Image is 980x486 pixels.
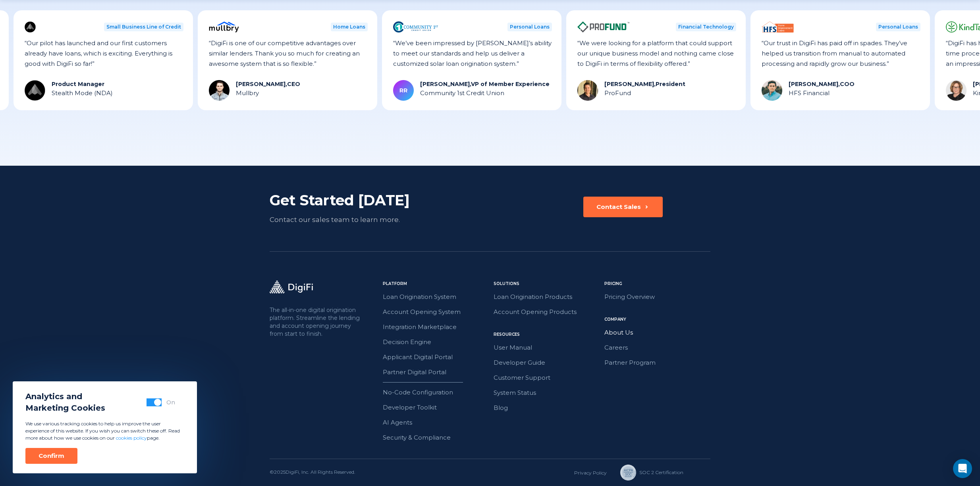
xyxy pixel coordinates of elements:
div: Solutions [494,281,600,287]
div: Confirm [39,452,64,460]
div: [PERSON_NAME], CEO [234,80,298,88]
img: Rebecca Riker, VP of Member Experience Avatar [391,80,412,101]
img: Product Manager Avatar [23,80,43,101]
a: User Manual [494,342,600,353]
div: [PERSON_NAME], VP of Member Experience [418,80,548,88]
a: SOC 2 Сertification [620,465,673,480]
a: Decision Engine [383,337,489,347]
div: Company [604,316,710,323]
div: Mullbry [234,88,298,98]
div: HFS Financial [787,88,853,98]
div: Pricing [604,281,710,287]
div: Personal Loans [874,23,918,31]
a: No-Code Configuration [383,387,489,398]
a: Blog [494,403,600,413]
div: Contact Sales [596,203,641,211]
div: “Our pilot has launched and our first customers already have loans, which is exciting. Everything... [23,38,181,69]
span: Analytics and [25,391,105,402]
div: Stealth Mode (NDA) [50,88,111,98]
div: Financial Technology [674,23,734,31]
img: Hale Shaw, CEO Avatar [207,80,228,101]
div: Open Intercom Messenger [953,459,972,478]
div: [PERSON_NAME], President [602,80,683,88]
a: About Us [604,327,710,338]
a: Partner Digital Portal [383,367,489,377]
a: Loan Origination System [383,292,489,302]
img: Cathy Iannuzzelli, President Avatar [944,80,965,101]
a: Integration Marketplace [383,322,489,332]
a: Privacy Policy [574,470,607,476]
a: Developer Guide [494,358,600,368]
p: The all-in-one digital origination platform. Streamline the lending and account opening journey f... [270,306,362,338]
button: Contact Sales [583,197,663,217]
a: AI Agents [383,417,489,428]
div: “DigiFi is one of our competitive advantages over similar lenders. Thank you so much for creating... [207,38,366,69]
a: Account Opening Products [494,307,600,317]
span: Marketing Cookies [25,402,105,414]
a: Customer Support [494,373,600,383]
div: Platform [383,281,489,287]
a: Security & Compliance [383,432,489,443]
img: Tim Trankina, President Avatar [575,80,596,101]
a: Applicant Digital Portal [383,352,489,362]
div: Get Started [DATE] [270,191,446,209]
a: Developer Toolkit [383,402,489,413]
div: Product Manager [50,80,111,88]
div: “Our trust in DigiFi has paid off in spades. They’ve helped us transition from manual to automate... [760,38,918,69]
div: Contact our sales team to learn more. [270,214,446,225]
div: [PERSON_NAME], COO [787,80,853,88]
div: Resources [494,331,600,338]
div: © 2025 DigiFi, Inc. All Rights Reserved. [270,469,355,476]
a: Pricing Overview [604,292,710,302]
div: Home Loans [329,23,366,31]
div: Personal Loans [505,23,550,31]
a: Partner Program [604,358,710,368]
div: Community 1st Credit Union [418,88,548,98]
a: Loan Origination Products [494,292,600,302]
a: System Status [494,388,600,398]
button: Confirm [25,448,77,464]
img: Andrew Collins, COO Avatar [760,80,780,101]
a: Careers [604,342,710,353]
a: Contact Sales [583,197,663,225]
a: Account Opening System [383,307,489,317]
div: ProFund [602,88,683,98]
div: Small Business Line of Credit [102,23,181,31]
a: cookies policy [116,435,147,441]
div: “We’ve been impressed by [PERSON_NAME]’s ability to meet our standards and help us deliver a cust... [391,38,550,69]
div: SOC 2 Сertification [639,469,683,476]
div: On [166,398,175,406]
div: “We were looking for a platform that could support our unique business model and nothing came clo... [575,38,734,69]
p: We use various tracking cookies to help us improve the user experience of this website. If you wi... [25,420,184,442]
